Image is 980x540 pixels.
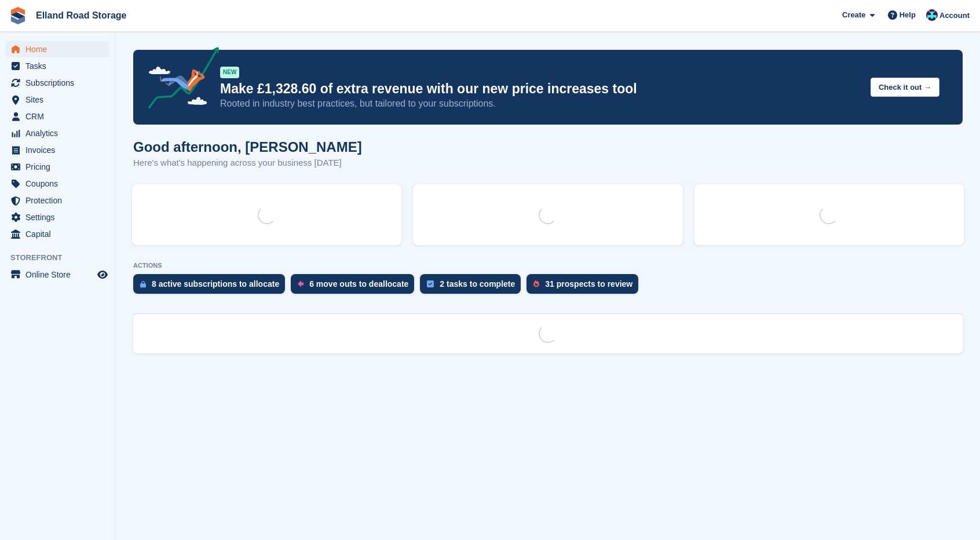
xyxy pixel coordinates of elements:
[6,75,109,91] a: menu
[899,9,916,21] span: Help
[140,280,146,288] img: active_subscription_to_allocate_icon-d502201f5373d7db506a760aba3b589e785aa758c864c3986d89f69b8ff3...
[309,279,408,289] div: 6 move outs to deallocate
[440,279,515,289] div: 2 tasks to complete
[25,92,95,108] span: Sites
[939,10,970,21] span: Account
[220,97,861,110] p: Rooted in industry best practices, but tailored to your subscriptions.
[6,142,109,158] a: menu
[6,58,109,74] a: menu
[138,47,220,113] img: price-adjustments-announcement-icon-8257ccfd72463d97f412b2fc003d46551f7dbcb40ab6d574587a9cd5c0d94...
[25,58,95,74] span: Tasks
[25,192,95,209] span: Protection
[25,125,95,141] span: Analytics
[96,268,109,282] a: Preview store
[25,142,95,158] span: Invoices
[133,139,362,155] h1: Good afternoon, [PERSON_NAME]
[25,75,95,91] span: Subscriptions
[25,159,95,175] span: Pricing
[220,81,861,97] p: Make £1,328.60 of extra revenue with our new price increases tool
[298,280,303,287] img: move_outs_to_deallocate_icon-f764333ba52eb49d3ac5e1228854f67142a1ed5810a6f6cc68b1a99e826820c5.svg
[842,9,865,21] span: Create
[291,274,420,300] a: 6 move outs to deallocate
[6,226,109,242] a: menu
[31,6,131,25] a: Elland Road Storage
[9,7,27,24] img: stora-icon-8386f47178a22dfd0bd8f6a31ec36ba5ce8667c1dd55bd0f319d3a0aa187defe.svg
[871,78,939,97] button: Check it out →
[133,262,963,269] p: ACTIONS
[6,267,109,283] a: menu
[6,176,109,192] a: menu
[25,41,95,57] span: Home
[6,125,109,141] a: menu
[926,9,938,21] img: Scott Hullah
[25,226,95,242] span: Capital
[545,279,632,289] div: 31 prospects to review
[152,279,279,289] div: 8 active subscriptions to allocate
[6,92,109,108] a: menu
[533,280,539,287] img: prospect-51fa495bee0391a8d652442698ab0144808aea92771e9ea1ae160a38d050c398.svg
[25,176,95,192] span: Coupons
[6,41,109,57] a: menu
[526,274,644,300] a: 31 prospects to review
[427,280,434,287] img: task-75834270c22a3079a89374b754ae025e5fb1db73e45f91037f5363f120a921f8.svg
[133,156,362,170] p: Here's what's happening across your business [DATE]
[220,67,239,78] div: NEW
[6,209,109,225] a: menu
[6,108,109,125] a: menu
[25,108,95,125] span: CRM
[6,159,109,175] a: menu
[25,209,95,225] span: Settings
[6,192,109,209] a: menu
[10,252,115,264] span: Storefront
[133,274,291,300] a: 8 active subscriptions to allocate
[25,267,95,283] span: Online Store
[420,274,526,300] a: 2 tasks to complete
